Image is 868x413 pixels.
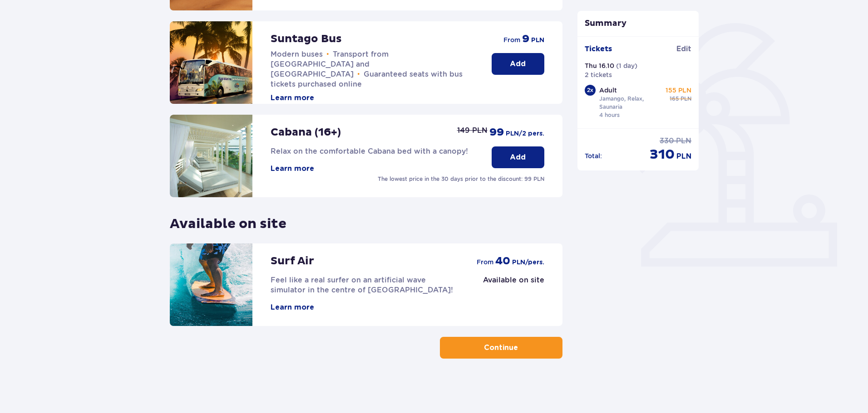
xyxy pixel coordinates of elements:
[599,111,620,119] p: 4 hours
[676,44,691,54] span: Edit
[512,258,544,267] span: PLN /pers.
[440,337,562,359] button: Continue
[531,36,544,45] span: PLN
[616,61,637,70] p: ( 1 day )
[271,50,323,58] span: Modern buses
[585,151,602,160] p: Total :
[660,136,674,146] span: 330
[271,147,468,155] span: Relax on the comfortable Cabana bed with a canopy!
[271,276,453,294] span: Feel like a real surfer on an artificial wave simulator in the centre of [GEOGRAPHIC_DATA]!
[378,175,544,183] p: The lowest price in the 30 days prior to the discount: 99 PLN
[681,95,691,103] span: PLN
[483,275,544,285] p: Available on site
[676,151,691,161] span: PLN
[457,126,488,136] p: 149 PLN
[492,146,544,168] button: Add
[170,21,252,104] img: attraction
[577,18,699,29] p: Summary
[585,61,614,70] p: Thu 16.10
[650,146,675,163] span: 310
[271,50,389,78] span: Transport from [GEOGRAPHIC_DATA] and [GEOGRAPHIC_DATA]
[510,59,526,69] p: Add
[676,136,691,146] span: PLN
[170,243,252,326] img: attraction
[271,254,314,268] p: Surf Air
[271,164,314,174] button: Learn more
[477,258,493,267] span: from
[357,70,360,79] span: •
[666,86,691,95] p: 155 PLN
[670,95,679,103] span: 165
[271,32,342,46] p: Suntago Bus
[271,302,314,312] button: Learn more
[495,254,510,268] span: 40
[484,343,518,353] p: Continue
[492,53,544,75] button: Add
[506,129,544,138] span: PLN /2 pers.
[271,93,314,103] button: Learn more
[522,32,529,46] span: 9
[170,115,252,197] img: attraction
[599,86,617,95] p: Adult
[503,35,520,44] span: from
[585,44,612,54] p: Tickets
[271,126,341,139] p: Cabana (16+)
[585,85,596,96] div: 2 x
[599,95,662,111] p: Jamango, Relax, Saunaria
[271,70,463,88] span: Guaranteed seats with bus tickets purchased online
[585,70,612,79] p: 2 tickets
[510,152,526,162] p: Add
[489,126,504,139] span: 99
[326,50,329,59] span: •
[170,208,286,233] p: Available on site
